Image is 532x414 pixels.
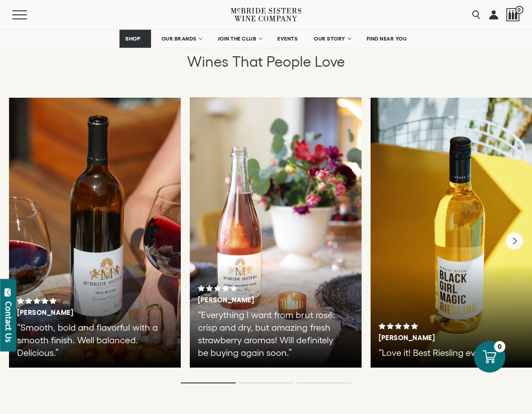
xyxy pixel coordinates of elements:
[17,321,162,359] p: “Smooth, bold and flavorful with a smooth finish. Well balanced. Delicious.”
[379,334,503,342] h3: [PERSON_NAME]
[198,309,343,359] p: “Everything I want from brut rosé: crisp and dry, but amazing fresh strawberry aromas! Will defin...
[271,30,303,48] a: EVENTS
[232,54,263,69] span: that
[198,296,322,304] h3: [PERSON_NAME]
[506,232,523,250] button: Next
[17,309,142,317] h3: [PERSON_NAME]
[361,30,413,48] a: FIND NEAR YOU
[181,382,236,383] li: Page dot 1
[494,341,505,352] div: 0
[238,382,294,383] li: Page dot 2
[119,30,151,48] a: SHOP
[125,36,141,42] span: SHOP
[379,346,523,359] p: “Love it! Best Riesling ever.”
[367,36,407,42] span: FIND NEAR YOU
[187,54,229,69] span: Wines
[12,10,45,19] button: Mobile Menu Trigger
[161,36,197,42] span: OUR BRANDS
[4,301,13,342] div: Contact Us
[315,54,345,69] span: Love
[156,30,207,48] a: OUR BRANDS
[308,30,356,48] a: OUR STORY
[266,54,311,69] span: People
[314,36,345,42] span: OUR STORY
[515,6,523,14] span: 0
[218,36,257,42] span: JOIN THE CLUB
[277,36,298,42] span: EVENTS
[212,30,267,48] a: JOIN THE CLUB
[296,382,351,383] li: Page dot 3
